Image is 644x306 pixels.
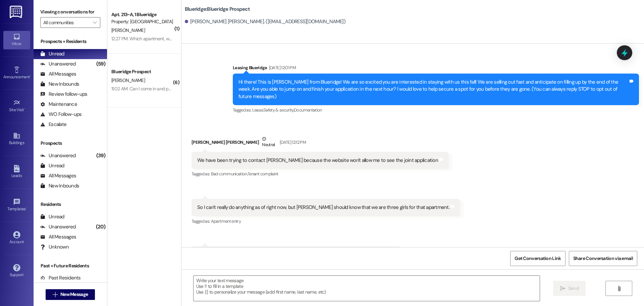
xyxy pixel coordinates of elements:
[60,291,88,298] span: New Message
[553,281,586,296] button: Send
[40,7,100,17] label: Viewing conversations for
[40,121,66,128] div: Escalate
[40,223,76,230] div: Unanswered
[26,206,27,210] span: •
[233,64,639,74] div: Leasing Blueridge
[111,18,173,25] div: Property: [GEOGRAPHIC_DATA]
[573,255,633,262] span: Share Conversation via email
[30,74,31,78] span: •
[40,162,64,169] div: Unread
[560,286,565,291] i: 
[34,262,107,269] div: Past + Future Residents
[3,229,30,247] a: Account
[93,20,97,25] i: 
[95,59,107,69] div: (59)
[111,86,193,92] div: 11:02 AM: Can I come in and pay in person
[568,285,579,292] span: Send
[261,135,276,149] div: Neutral
[40,233,76,241] div: All Messages
[34,140,107,147] div: Prospects
[3,262,30,280] a: Support
[40,71,76,78] div: All Messages
[40,172,76,179] div: All Messages
[10,6,23,18] img: ResiDesk Logo
[53,292,58,297] i: 
[192,169,449,179] div: Tagged as:
[40,152,76,159] div: Unanswered
[34,201,107,208] div: Residents
[46,289,95,300] button: New Message
[185,18,345,25] div: [PERSON_NAME] [PERSON_NAME]. ([EMAIL_ADDRESS][DOMAIN_NAME])
[24,106,25,111] span: •
[34,38,107,45] div: Prospects + Residents
[192,135,449,152] div: [PERSON_NAME] [PERSON_NAME]
[95,150,107,161] div: (39)
[111,68,173,75] div: Blueridge Prospect
[197,204,449,211] div: So I can't really do anything as of right now, but [PERSON_NAME] should know that we are three gi...
[185,6,250,13] b: Blueridge: Blueridge Prospect
[40,101,77,108] div: Maintenance
[3,130,30,148] a: Buildings
[43,17,90,28] input: All communities
[3,31,30,49] a: Inbox
[197,157,438,164] div: We have been trying to contact [PERSON_NAME] because the website won't allow me to see the joint ...
[267,64,296,71] div: [DATE] 12:01 PM
[40,274,81,281] div: Past Residents
[40,60,76,68] div: Unanswered
[211,171,248,177] span: Bad communication ,
[111,36,445,42] div: 12:27 PM: Which apartment, were you thinking of... you're welcome to go by either one but as a fo...
[40,182,79,189] div: New Inbounds
[40,81,79,88] div: New Inbounds
[510,251,565,266] button: Get Conversation Link
[278,139,306,146] div: [DATE] 12:12 PM
[252,107,263,113] span: Lease ,
[263,107,294,113] span: Safety & security ,
[238,79,628,100] div: Hi there! This is [PERSON_NAME] from Blueridge! We are so excited you are interested in staying w...
[40,50,64,57] div: Unread
[569,251,637,266] button: Share Conversation via email
[248,171,278,177] span: Tenant complaint
[211,218,241,224] span: Apartment entry
[616,286,622,291] i: 
[40,91,87,98] div: Review follow-ups
[40,111,82,118] div: WO Follow-ups
[192,216,460,226] div: Tagged as:
[111,27,145,33] span: [PERSON_NAME]
[515,255,561,262] span: Get Conversation Link
[294,107,322,113] span: Documentation
[94,222,107,232] div: (20)
[233,105,639,115] div: Tagged as:
[40,213,64,220] div: Unread
[3,97,30,115] a: Site Visit •
[40,244,69,251] div: Unknown
[111,77,145,83] span: [PERSON_NAME]
[3,196,30,214] a: Templates •
[111,11,173,18] div: Apt. 213~A, 1 Blueridge
[3,163,30,181] a: Leads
